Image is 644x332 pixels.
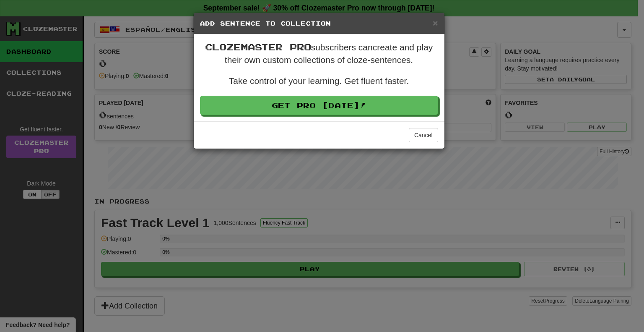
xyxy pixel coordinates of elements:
span: Clozemaster Pro [205,42,311,52]
span: × [433,18,438,28]
a: Get Pro [DATE]! [200,96,438,115]
button: Cancel [409,128,438,142]
p: subscribers can create and play their own custom collections of cloze-sentences. [200,41,438,66]
p: Take control of your learning. Get fluent faster. [200,75,438,87]
h5: Add Sentence to Collection [200,19,438,28]
button: Close [433,18,438,27]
